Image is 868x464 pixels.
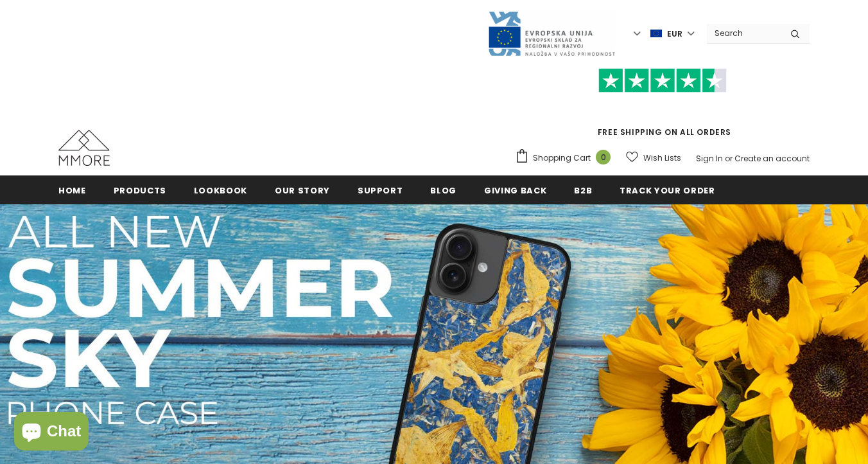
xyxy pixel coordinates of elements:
span: EUR [667,28,682,40]
span: FREE SHIPPING ON ALL ORDERS [515,74,810,138]
iframe: Customer reviews powered by Trustpilot [515,93,810,126]
span: support [358,184,403,197]
img: MMORE Cases [58,130,110,166]
a: Create an account [734,153,810,164]
input: Search Site [707,24,781,42]
span: Lookbook [194,184,247,197]
a: Giving back [484,175,546,204]
a: Our Story [275,175,330,204]
span: Wish Lists [643,152,681,165]
a: Home [58,175,86,204]
img: Trust Pilot Stars [598,68,727,93]
span: Blog [430,184,456,197]
a: Blog [430,175,456,204]
span: 0 [596,150,611,165]
a: Javni Razpis [487,28,616,39]
span: Track your order [620,184,715,197]
a: Products [114,175,166,204]
span: B2B [574,184,592,197]
span: Home [58,184,86,197]
a: Shopping Cart 0 [515,148,617,168]
span: Products [114,184,166,197]
span: Shopping Cart [533,152,591,165]
a: Lookbook [194,175,247,204]
span: or [725,153,733,164]
span: Giving back [484,184,546,197]
img: Javni Razpis [487,10,616,57]
a: Wish Lists [626,147,681,169]
a: support [358,175,403,204]
inbox-online-store-chat: Shopify online store chat [10,412,92,454]
a: B2B [574,175,592,204]
span: Our Story [275,184,330,197]
a: Sign In [696,153,723,164]
a: Track your order [620,175,715,204]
